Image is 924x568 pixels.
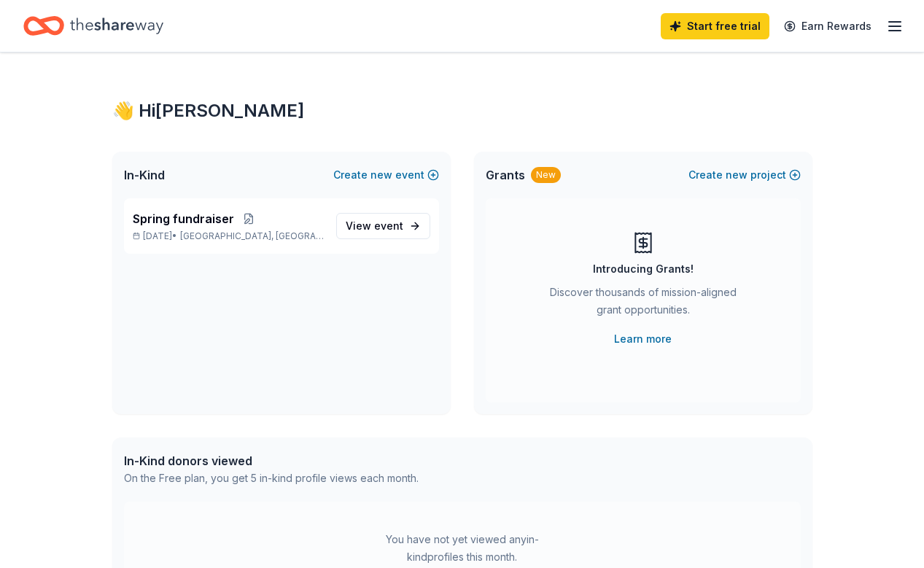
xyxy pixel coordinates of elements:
[133,210,234,227] span: Spring fundraiser
[370,166,392,184] span: new
[614,330,672,348] a: Learn more
[374,219,403,232] span: event
[124,166,165,184] span: In-Kind
[124,470,419,487] div: On the Free plan, you get 5 in-kind profile views each month.
[333,166,439,184] button: Createnewevent
[180,230,324,242] span: [GEOGRAPHIC_DATA], [GEOGRAPHIC_DATA]
[726,166,748,184] span: new
[775,13,880,39] a: Earn Rewards
[133,230,325,242] p: [DATE] •
[486,166,525,184] span: Grants
[531,167,561,183] div: New
[593,260,694,278] div: Introducing Grants!
[688,166,801,184] button: Createnewproject
[544,284,742,324] div: Discover thousands of mission-aligned grant opportunities.
[661,13,769,39] a: Start free trial
[336,213,430,239] a: View event
[124,452,419,470] div: In-Kind donors viewed
[112,99,812,122] div: 👋 Hi [PERSON_NAME]
[346,217,403,235] span: View
[23,9,163,43] a: Home
[371,531,554,566] div: You have not yet viewed any in-kind profiles this month.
